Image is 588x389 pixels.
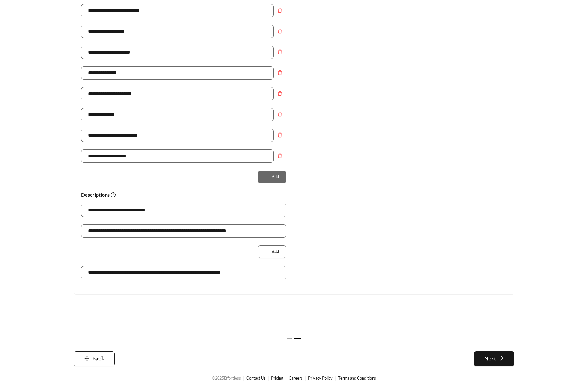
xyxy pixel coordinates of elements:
span: plus [265,249,269,254]
a: Privacy Policy [308,375,333,381]
a: Terms and Conditions [338,375,376,381]
button: Remove field [274,108,286,121]
span: delete [274,8,286,13]
input: Website [81,266,286,279]
span: arrow-right [498,355,504,362]
button: Remove field [274,66,286,79]
button: 2 [294,338,301,339]
span: delete [274,91,286,96]
span: delete [274,29,286,34]
button: 1 [287,338,292,339]
a: Careers [289,375,303,381]
span: arrow-left [84,356,90,363]
button: plusAdd [258,171,286,183]
strong: Descriptions [81,192,116,198]
span: question-circle [111,192,116,197]
button: Remove field [274,25,286,37]
button: Remove field [274,149,286,162]
span: delete [274,132,286,138]
button: plusAdd [258,245,286,258]
span: delete [274,112,286,117]
button: Remove field [274,4,286,17]
span: delete [274,153,286,158]
span: Back [92,354,104,363]
button: Remove field [274,46,286,58]
a: Contact Us [246,375,266,381]
button: arrow-leftBack [74,351,115,366]
a: Pricing [271,375,283,381]
span: Add [272,249,279,255]
button: Remove field [274,87,286,100]
span: delete [274,70,286,75]
button: Nextarrow-right [474,351,514,366]
span: © 2025 Effortless [212,375,241,381]
span: delete [274,49,286,54]
button: Remove field [274,129,286,141]
span: Next [484,354,496,363]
